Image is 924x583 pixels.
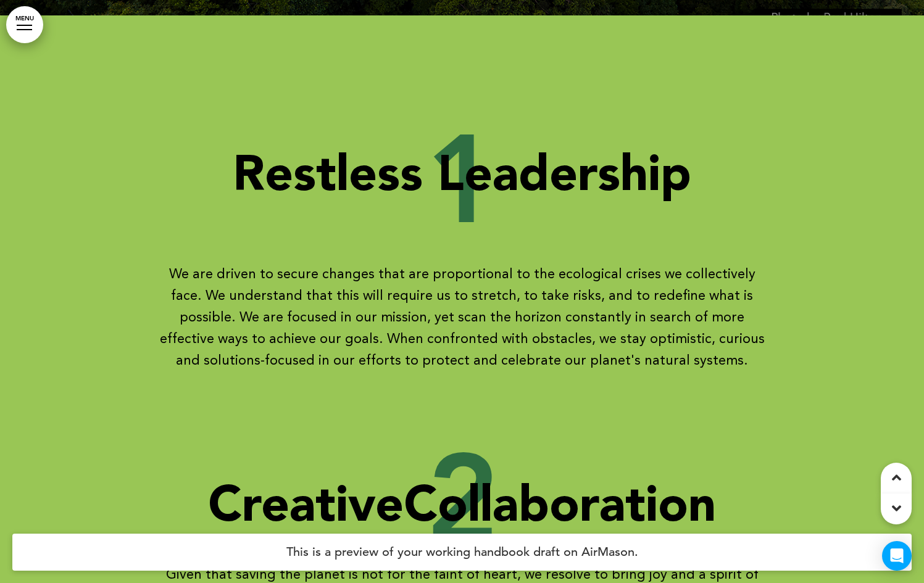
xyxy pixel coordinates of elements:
strong: Collaboration [404,474,716,532]
span: 1 [154,118,771,241]
h4: This is a preview of your working handbook draft on AirMason. [12,534,912,571]
p: We are driven to secure changes that are proportional to the ecological crises we collectively fa... [154,264,771,373]
span: 2 [154,437,771,560]
a: MENU [6,6,43,43]
strong: Creative [208,474,404,532]
strong: Restless Leadership [233,143,691,201]
div: Open Intercom Messenger [882,541,912,571]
